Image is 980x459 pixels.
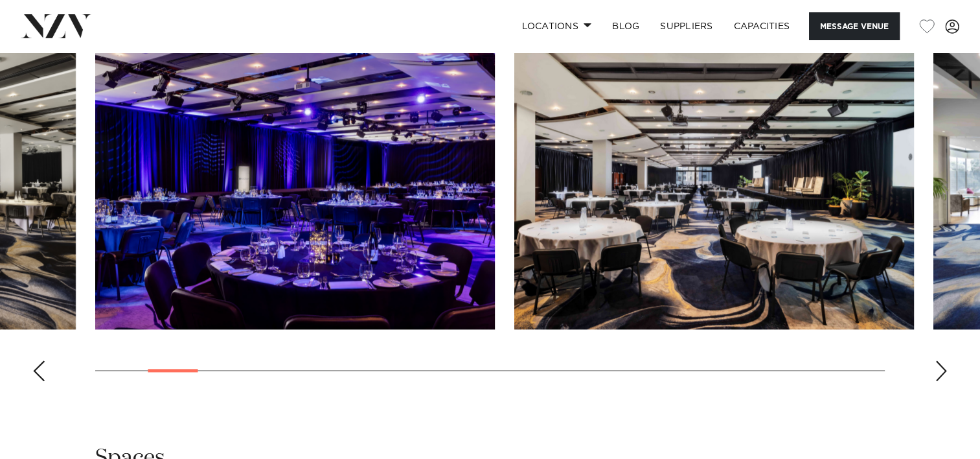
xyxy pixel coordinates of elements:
[95,36,495,329] swiper-slide: 3 / 30
[724,12,801,40] a: Capacities
[602,12,650,40] a: BLOG
[511,12,602,40] a: Locations
[21,14,91,38] img: nzv-logo.png
[809,12,900,40] button: Message Venue
[514,36,914,329] swiper-slide: 4 / 30
[650,12,723,40] a: SUPPLIERS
